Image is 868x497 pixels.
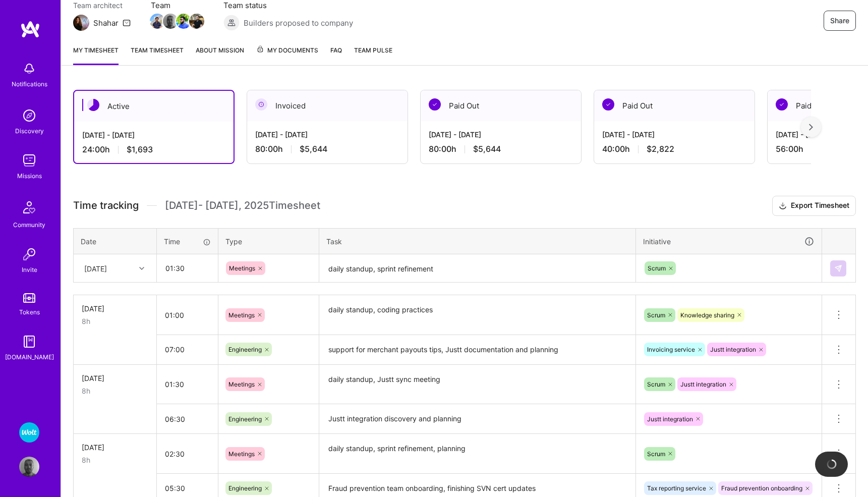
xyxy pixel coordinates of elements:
a: Team Member Avatar [151,13,164,30]
img: Team Member Avatar [189,14,204,29]
input: HH:MM [157,302,218,328]
img: right [809,124,813,131]
th: Date [74,228,157,254]
a: Team timesheet [131,45,184,65]
textarea: Justt integration discovery and planning [320,405,634,433]
img: User Avatar [19,457,39,477]
span: Meetings [228,380,255,388]
textarea: daily standup, coding practices [320,296,634,334]
th: Task [319,228,636,254]
span: Scrum [647,311,665,319]
th: Type [218,228,319,254]
div: 8h [82,385,148,396]
div: Missions [17,171,42,181]
a: Team Member Avatar [177,13,190,30]
div: null [830,260,847,277]
img: teamwork [19,150,39,171]
a: Team Member Avatar [190,13,203,30]
input: HH:MM [157,440,218,467]
div: 8h [82,455,148,465]
span: Justt integration [710,346,756,353]
span: Invoicing service [647,346,695,353]
a: About Mission [196,45,244,65]
span: Meetings [228,450,255,458]
button: Share [824,11,856,31]
div: [DATE] - [DATE] [602,129,746,140]
span: Engineering [228,415,262,423]
span: Justt integration [647,415,693,423]
img: Team Architect [73,15,89,31]
span: $5,644 [300,144,327,154]
span: Meetings [229,264,255,272]
a: FAQ [330,45,342,65]
div: Paid Out [421,90,581,121]
span: Share [830,16,849,26]
img: Submit [834,264,842,272]
div: Shahar [93,18,119,28]
span: Fraud prevention onboarding [721,484,802,492]
i: icon Mail [123,19,131,27]
a: My Documents [256,45,318,65]
div: Initiative [643,236,815,247]
input: HH:MM [157,406,218,432]
a: Team Member Avatar [164,13,177,30]
span: Scrum [647,450,665,458]
a: User Avatar [17,457,42,477]
i: icon Download [779,201,787,211]
a: Team Pulse [354,45,392,65]
img: Wolt - Fintech: Payments Expansion Team [19,422,39,443]
img: discovery [19,105,39,126]
span: Justt integration [680,380,726,388]
div: 8h [82,316,148,326]
img: Paid Out [776,98,788,111]
textarea: daily standup, sprint refinement [320,255,634,282]
input: HH:MM [157,371,218,398]
img: Team Member Avatar [163,14,178,29]
button: Export Timesheet [772,196,856,216]
a: Wolt - Fintech: Payments Expansion Team [17,422,42,443]
img: tokens [23,293,35,303]
span: Tax reporting service [647,484,706,492]
div: [DATE] [82,373,148,383]
input: HH:MM [157,255,217,282]
span: Scrum [647,380,665,388]
div: [DATE] - [DATE] [429,129,573,140]
img: Team Member Avatar [176,14,191,29]
span: $2,822 [647,144,674,154]
img: Paid Out [429,98,441,111]
img: Builders proposed to company [223,15,240,31]
img: Active [87,99,99,111]
img: Team Member Avatar [150,14,165,29]
span: $1,693 [127,144,153,155]
span: Team Pulse [354,46,392,54]
div: Discovery [15,126,44,136]
div: Active [74,91,234,122]
a: My timesheet [73,45,119,65]
span: Scrum [648,264,666,272]
div: 40:00 h [602,144,746,154]
div: Notifications [12,79,47,89]
input: HH:MM [157,336,218,363]
span: $5,644 [473,144,501,154]
div: [DATE] [84,263,107,273]
img: guide book [19,332,39,352]
div: [DATE] [82,303,148,314]
textarea: support for merchant payouts tips, Justt documentation and planning [320,336,634,364]
img: Invoiced [255,98,267,111]
span: Time tracking [73,199,139,212]
span: Knowledge sharing [680,311,734,319]
div: 80:00 h [255,144,399,154]
textarea: daily standup, sprint refinement, planning [320,435,634,473]
i: icon Chevron [139,266,144,271]
div: 80:00 h [429,144,573,154]
img: Invite [19,244,39,264]
span: Builders proposed to company [244,18,353,28]
div: Invoiced [247,90,408,121]
div: [DATE] [82,442,148,453]
div: Time [164,236,211,247]
span: My Documents [256,45,318,56]
div: Invite [22,264,37,275]
span: Engineering [228,484,262,492]
div: [DATE] - [DATE] [82,130,225,140]
span: Meetings [228,311,255,319]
